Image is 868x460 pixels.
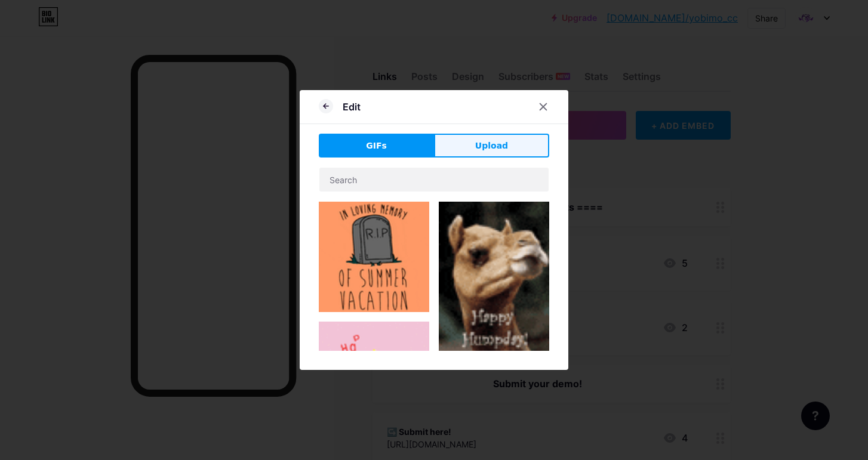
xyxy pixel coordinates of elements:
img: Gihpy [439,202,549,369]
img: Gihpy [319,322,429,432]
span: Upload [475,140,508,152]
span: GIFs [366,140,387,152]
button: GIFs [319,134,434,158]
div: Edit [343,100,361,114]
img: Gihpy [319,202,429,312]
input: Search [319,168,549,192]
button: Upload [434,134,549,158]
